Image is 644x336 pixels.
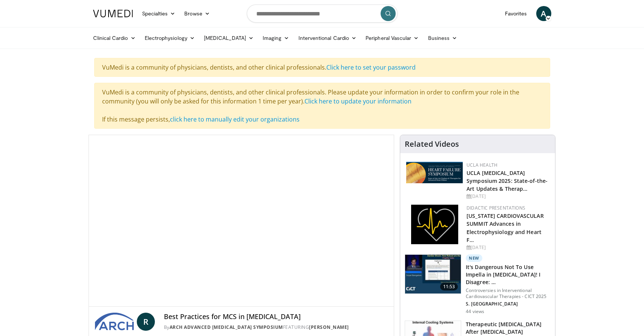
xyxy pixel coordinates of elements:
a: Specialties [138,6,180,21]
a: Browse [180,6,214,21]
a: Peripheral Vascular [361,30,423,46]
a: Electrophysiology [140,30,199,46]
a: [MEDICAL_DATA] [199,30,258,46]
a: Favorites [500,6,532,21]
img: ad639188-bf21-463b-a799-85e4bc162651.150x105_q85_crop-smart_upscale.jpg [405,255,461,294]
a: Interventional Cardio [294,30,361,46]
a: Clinical Cardio [89,30,140,46]
a: A [536,6,551,21]
div: [DATE] [467,193,549,200]
p: Controversies in Interventional Cardiovascular Therapies - CICT 2025 [466,287,551,300]
img: 1860aa7a-ba06-47e3-81a4-3dc728c2b4cf.png.150x105_q85_autocrop_double_scale_upscale_version-0.2.png [411,205,458,244]
a: UCLA [MEDICAL_DATA] Symposium 2025: State-of-the-Art Updates & Therap… [467,169,548,192]
video-js: Video Player [89,135,394,307]
a: R [137,313,155,331]
a: [PERSON_NAME] [309,324,349,330]
div: [DATE] [467,244,549,251]
a: ARCH Advanced [MEDICAL_DATA] Symposium [170,324,283,330]
div: VuMedi is a community of physicians, dentists, and other clinical professionals. [94,58,550,77]
div: By FEATURING [164,324,388,331]
a: Imaging [258,30,294,46]
img: ARCH Advanced Revascularization Symposium [95,313,134,331]
a: Business [424,30,462,46]
p: S. [GEOGRAPHIC_DATA] [466,301,551,307]
a: Click here to set your password [326,63,416,71]
img: 0682476d-9aca-4ba2-9755-3b180e8401f5.png.150x105_q85_autocrop_double_scale_upscale_version-0.2.png [406,162,463,183]
h3: It's Dangerous Not To Use Impella in [MEDICAL_DATA]! I Disagree: … [466,263,551,286]
a: [US_STATE] CARDIOVASCULAR SUMMIT Advances in Electrophysiology and Heart F… [467,212,544,243]
a: 11:53 New It's Dangerous Not To Use Impella in [MEDICAL_DATA]! I Disagree: … Controversies in Int... [405,254,551,315]
input: Search topics, interventions [247,5,398,23]
h3: Therapeutic [MEDICAL_DATA] After [MEDICAL_DATA] [466,321,551,336]
a: click here to manually edit your organizations [170,115,300,123]
p: New [466,254,482,262]
a: UCLA Health [467,162,497,168]
img: VuMedi Logo [93,10,133,17]
p: 44 views [466,309,484,315]
a: Click here to update your information [304,97,411,105]
span: 11:53 [440,283,458,290]
div: VuMedi is a community of physicians, dentists, and other clinical professionals. Please update yo... [94,83,550,129]
div: Didactic Presentations [467,205,549,211]
h4: Best Practices for MCS in [MEDICAL_DATA] [164,313,388,321]
h4: Related Videos [405,140,459,149]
